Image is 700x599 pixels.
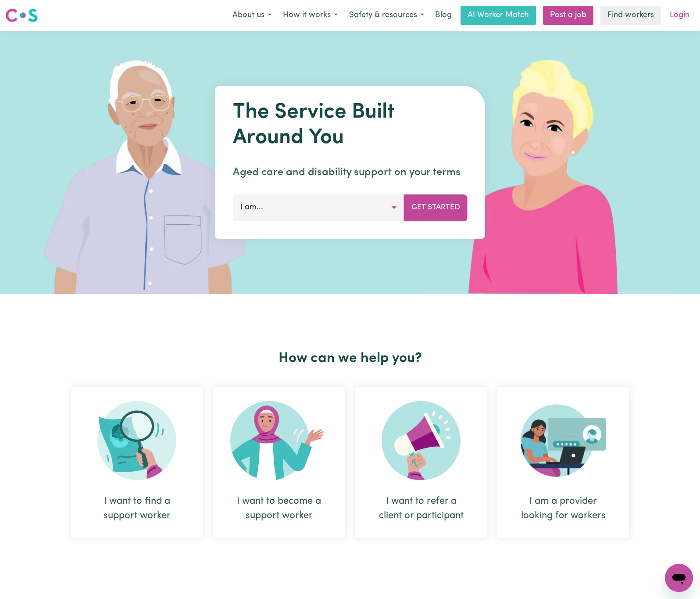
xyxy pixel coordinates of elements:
img: Provider [521,401,606,480]
button: About us [227,6,277,25]
div: I want to become a support worker [234,494,324,523]
div: I am a provider looking for workers [518,494,608,523]
button: How it works [277,6,343,25]
iframe: Button to launch messaging window [665,564,693,592]
img: Become Worker [230,401,328,480]
p: Aged care and disability support on your terms [233,165,468,180]
button: Safety & resources [343,6,430,25]
div: I want to refer a client or participant [355,387,487,538]
img: Search [97,401,176,480]
div: I want to become a support worker [213,387,345,538]
button: Get Started [404,194,468,221]
a: Post a job [543,6,593,25]
img: Refer [382,401,461,480]
img: Careseekers logo [5,7,38,23]
div: I want to refer a client or participant [376,494,466,523]
a: Find workers [600,6,661,25]
button: I am... [233,194,404,221]
a: Login [664,6,695,25]
h2: How can we help you? [66,350,634,367]
a: AI Worker Match [461,6,536,25]
h1: The Service Built Around You [233,100,468,151]
div: I am a provider looking for workers [497,387,629,538]
div: I want to find a support worker [71,387,203,538]
a: Blog [430,6,457,25]
a: Careseekers logo [5,5,38,25]
div: I want to find a support worker [92,494,182,523]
